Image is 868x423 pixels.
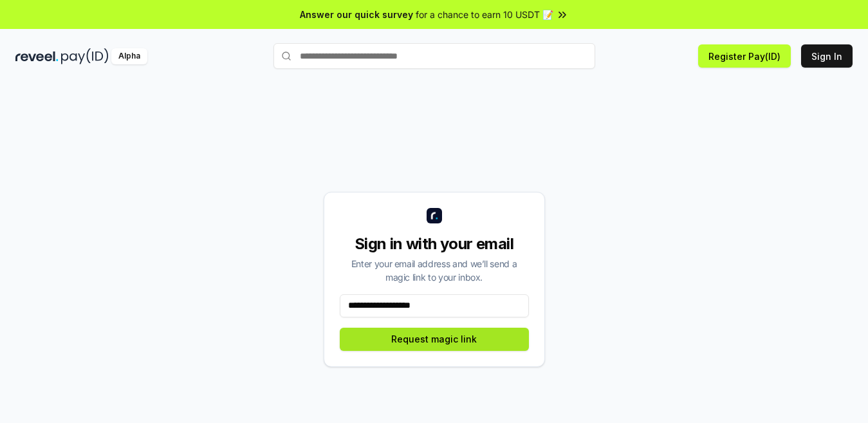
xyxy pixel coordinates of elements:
button: Request magic link [340,328,529,351]
button: Sign In [801,44,853,68]
img: reveel_dark [15,48,59,64]
img: pay_id [61,48,109,64]
span: Answer our quick survey [300,8,413,21]
div: Enter your email address and we’ll send a magic link to your inbox. [340,257,529,284]
span: for a chance to earn 10 USDT 📝 [416,8,553,21]
img: logo_small [427,208,442,223]
div: Alpha [111,48,147,64]
div: Sign in with your email [340,234,529,254]
button: Register Pay(ID) [698,44,791,68]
